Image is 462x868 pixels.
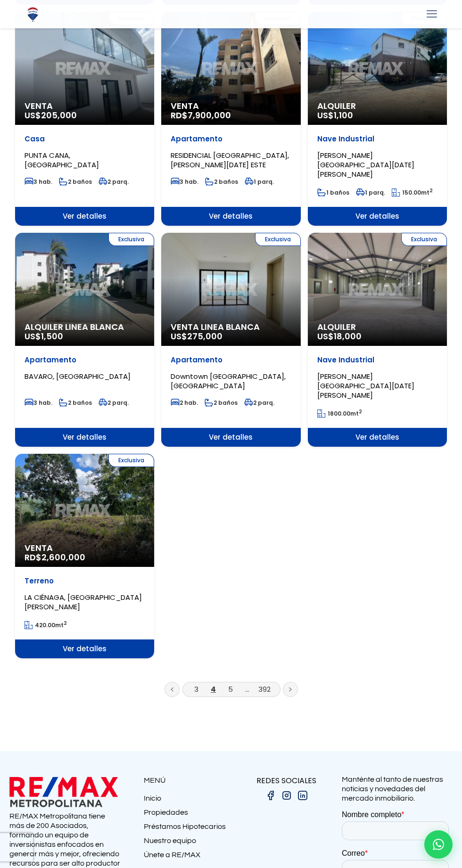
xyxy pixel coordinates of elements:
span: 205,000 [41,109,77,121]
span: Venta [25,543,145,553]
span: mt [392,188,433,197]
a: Exclusiva Alquiler Linea Blanca US$1,500 Apartamento BAVARO, [GEOGRAPHIC_DATA] 3 hab. 2 baños 2 p... [15,233,154,447]
span: Ver detalles [161,428,300,447]
span: [PERSON_NAME][GEOGRAPHIC_DATA][DATE][PERSON_NAME] [317,371,414,400]
span: Ver detalles [15,428,154,447]
span: RESIDENCIAL [GEOGRAPHIC_DATA], [PERSON_NAME][DATE] ESTE [171,150,289,170]
span: mt [25,621,67,629]
a: Propiedades [144,808,231,822]
p: Apartamento [171,134,291,144]
span: 420.00 [35,621,55,629]
span: Exclusiva [108,454,154,467]
span: 2 parq. [99,399,129,407]
span: 275,000 [187,330,223,342]
span: Ver detalles [15,639,154,658]
span: US$ [317,109,353,121]
a: Exclusiva Venta RD$2,600,000 Terreno LA CIÉNAGA, [GEOGRAPHIC_DATA][PERSON_NAME] 420.00mt2 Ver det... [15,454,154,658]
span: Alquiler [317,322,437,332]
span: Downtown [GEOGRAPHIC_DATA], [GEOGRAPHIC_DATA] [171,371,286,391]
span: US$ [25,109,77,121]
a: 392 [258,684,271,694]
a: Exclusiva Venta Linea Blanca US$275,000 Apartamento Downtown [GEOGRAPHIC_DATA], [GEOGRAPHIC_DATA]... [161,233,300,447]
span: Exclusiva [108,233,154,246]
span: Venta [171,101,291,111]
p: MENÚ [144,775,231,786]
span: Ver detalles [308,207,447,226]
p: Nave Industrial [317,355,437,365]
span: [PERSON_NAME][GEOGRAPHIC_DATA][DATE][PERSON_NAME] [317,150,414,179]
span: Ver detalles [308,428,447,447]
span: Venta Linea Blanca [171,322,291,332]
span: Venta [25,101,145,111]
a: Exclusiva Alquiler US$18,000 Nave Industrial [PERSON_NAME][GEOGRAPHIC_DATA][DATE][PERSON_NAME] 18... [308,233,447,447]
span: BAVARO, [GEOGRAPHIC_DATA] [25,371,131,381]
span: mt [317,409,362,418]
a: 4 [211,684,216,694]
span: US$ [171,330,223,342]
sup: 2 [359,408,362,415]
span: US$ [317,330,362,342]
p: Casa [25,134,145,144]
span: Exclusiva [401,233,447,246]
span: 2 baños [205,178,238,186]
span: 2 parq. [99,178,129,186]
span: 2 baños [59,399,92,407]
a: Inicio [144,794,231,808]
img: instagram.png [281,790,292,801]
img: linkedin.png [297,790,308,801]
a: Únete a RE/MAX [144,850,231,864]
a: Nuestro equipo [144,836,231,850]
span: 2,600,000 [41,551,85,563]
p: Apartamento [25,355,145,365]
p: Apartamento [171,355,291,365]
span: 3 hab. [171,178,198,186]
a: ... [245,684,249,694]
span: 1 baños [317,188,349,197]
span: 1 parq. [245,178,274,186]
span: 2 parq. [244,399,274,407]
span: 2 hab. [171,399,198,407]
span: Ver detalles [161,207,300,226]
span: Alquiler Linea Blanca [25,322,145,332]
span: Ver detalles [15,207,154,226]
a: Préstamos Hipotecarios [144,822,231,836]
span: 2 baños [205,399,238,407]
a: 3 [194,684,198,694]
sup: 2 [429,187,433,194]
a: Exclusiva Alquiler US$1,100 Nave Industrial [PERSON_NAME][GEOGRAPHIC_DATA][DATE][PERSON_NAME] 1 b... [308,12,447,226]
span: 1,500 [41,330,63,342]
span: 18,000 [334,330,362,342]
span: 150.00 [402,188,421,197]
a: Exclusiva Venta US$205,000 Casa PUNTA CANA, [GEOGRAPHIC_DATA] 3 hab. 2 baños 2 parq. Ver detalles [15,12,154,226]
a: Exclusiva Venta RD$7,900,000 Apartamento RESIDENCIAL [GEOGRAPHIC_DATA], [PERSON_NAME][DATE] ESTE ... [161,12,300,226]
span: RD$ [25,551,85,563]
p: Nave Industrial [317,134,437,144]
sup: 2 [64,620,67,627]
span: LA CIÉNAGA, [GEOGRAPHIC_DATA][PERSON_NAME] [25,592,142,612]
img: facebook.png [265,790,276,801]
span: 2 baños [59,178,92,186]
img: remax metropolitana logo [9,775,118,809]
span: 7,900,000 [188,109,231,121]
p: Manténte al tanto de nuestras noticias y novedades del mercado inmobiliario. [342,775,453,803]
span: Exclusiva [255,233,301,246]
span: US$ [25,330,63,342]
span: Alquiler [317,101,437,111]
span: 3 hab. [25,178,52,186]
p: Terreno [25,576,145,586]
a: 5 [228,684,233,694]
img: Logo de REMAX [25,6,41,23]
span: 1800.00 [328,409,350,418]
span: 3 hab. [25,399,52,407]
span: PUNTA CANA, [GEOGRAPHIC_DATA] [25,150,99,170]
span: RD$ [171,109,231,121]
span: 1 parq. [356,188,385,197]
a: mobile menu [424,6,440,22]
span: 1,100 [334,109,353,121]
p: REDES SOCIALES [231,775,342,786]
